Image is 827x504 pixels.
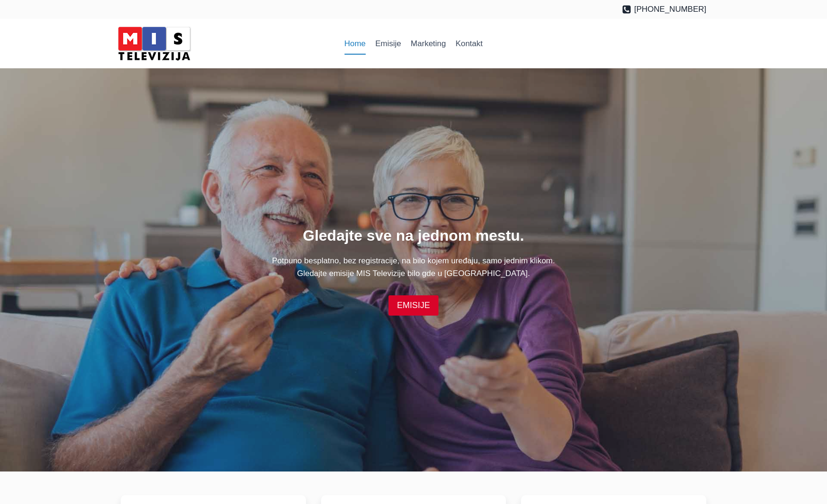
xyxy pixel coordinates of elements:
span: [PHONE_NUMBER] [634,3,706,16]
a: EMISIJE [389,295,438,316]
a: [PHONE_NUMBER] [622,3,706,16]
a: Emisije [371,33,406,55]
h1: Gledajte sve na jednom mestu. [121,224,706,247]
img: MIS Television [114,24,194,64]
a: Home [339,33,371,55]
a: Marketing [406,33,451,55]
p: Potpuno besplatno, bez registracije, na bilo kojem uređaju, samo jednim klikom. Gledajte emisije ... [121,254,706,280]
a: Kontakt [451,33,488,55]
nav: Primary [339,33,488,55]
